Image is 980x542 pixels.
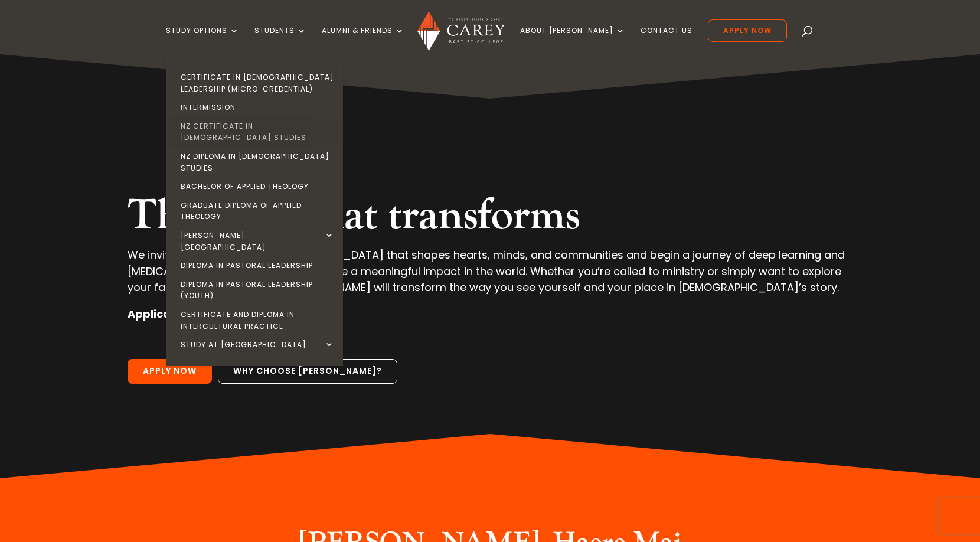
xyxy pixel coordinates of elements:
[169,256,346,275] a: Diploma in Pastoral Leadership
[169,196,346,226] a: Graduate Diploma of Applied Theology
[322,27,404,54] a: Alumni & Friends
[169,98,346,117] a: Intermission
[520,27,625,54] a: About [PERSON_NAME]
[169,305,346,335] a: Certificate and Diploma in Intercultural Practice
[169,335,346,354] a: Study at [GEOGRAPHIC_DATA]
[254,27,306,54] a: Students
[128,359,212,384] a: Apply Now
[169,275,346,305] a: Diploma in Pastoral Leadership (Youth)
[128,247,852,306] p: We invite you to discover [DEMOGRAPHIC_DATA] that shapes hearts, minds, and communities and begin...
[641,27,692,54] a: Contact Us
[169,226,346,256] a: [PERSON_NAME][GEOGRAPHIC_DATA]
[169,177,346,196] a: Bachelor of Applied Theology
[218,359,397,384] a: Why choose [PERSON_NAME]?
[128,306,329,321] strong: Applications for 2026 are now open!
[169,147,346,177] a: NZ Diploma in [DEMOGRAPHIC_DATA] Studies
[169,117,346,147] a: NZ Certificate in [DEMOGRAPHIC_DATA] Studies
[417,11,504,51] img: Carey Baptist College
[708,19,787,42] a: Apply Now
[128,190,852,247] h2: Theology that transforms
[169,68,346,98] a: Certificate in [DEMOGRAPHIC_DATA] Leadership (Micro-credential)
[166,27,239,54] a: Study Options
